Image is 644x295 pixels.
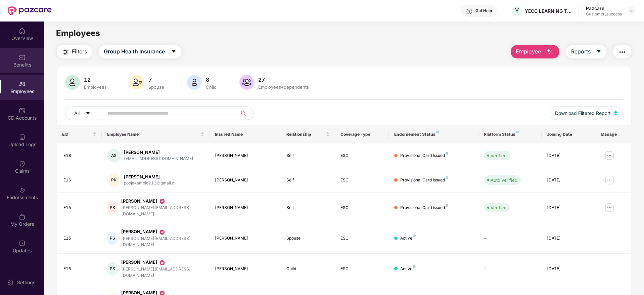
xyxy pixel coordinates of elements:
div: Self [286,177,329,183]
div: [PERSON_NAME][EMAIL_ADDRESS][DOMAIN_NAME] [121,266,204,279]
div: PK [107,173,121,187]
th: Coverage Type [335,125,389,143]
img: svg+xml;base64,PHN2ZyBpZD0iQmVuZWZpdHMiIHhtbG5zPSJodHRwOi8vd3d3LnczLm9yZy8yMDAwL3N2ZyIgd2lkdGg9Ij... [19,54,26,61]
div: [DATE] [547,177,590,183]
span: caret-down [171,49,176,55]
span: Employee Name [107,132,199,137]
div: Pazcare [586,5,622,11]
div: [PERSON_NAME][EMAIL_ADDRESS][DOMAIN_NAME] [121,236,204,248]
span: All [74,110,80,117]
span: Filters [72,47,87,56]
img: svg+xml;base64,PHN2ZyB4bWxucz0iaHR0cDovL3d3dy53My5vcmcvMjAwMC9zdmciIHhtbG5zOnhsaW5rPSJodHRwOi8vd3... [187,75,202,90]
div: Verified [491,152,507,159]
img: svg+xml;base64,PHN2ZyB4bWxucz0iaHR0cDovL3d3dy53My5vcmcvMjAwMC9zdmciIHdpZHRoPSI4IiBoZWlnaHQ9IjgiIH... [446,152,448,155]
img: New Pazcare Logo [8,6,52,15]
div: ESC [340,177,383,183]
img: svg+xml;base64,PHN2ZyB4bWxucz0iaHR0cDovL3d3dy53My5vcmcvMjAwMC9zdmciIHdpZHRoPSIyNCIgaGVpZ2h0PSIyNC... [62,48,70,56]
div: E16 [63,177,96,183]
button: Filters [57,45,92,58]
div: Active [400,266,416,272]
img: svg+xml;base64,PHN2ZyB3aWR0aD0iMjAiIGhlaWdodD0iMjAiIHZpZXdCb3g9IjAgMCAyMCAyMCIgZmlsbD0ibm9uZSIgeG... [159,229,166,236]
span: caret-down [596,49,601,55]
div: ESC [340,153,383,159]
img: svg+xml;base64,PHN2ZyB4bWxucz0iaHR0cDovL3d3dy53My5vcmcvMjAwMC9zdmciIHdpZHRoPSI4IiBoZWlnaHQ9IjgiIH... [446,176,448,179]
img: svg+xml;base64,PHN2ZyB4bWxucz0iaHR0cDovL3d3dy53My5vcmcvMjAwMC9zdmciIHdpZHRoPSI4IiBoZWlnaHQ9IjgiIH... [446,204,448,207]
img: svg+xml;base64,PHN2ZyBpZD0iU2V0dGluZy0yMHgyMCIgeG1sbnM9Imh0dHA6Ly93d3cudzMub3JnLzIwMDAvc3ZnIiB3aW... [7,279,14,286]
img: svg+xml;base64,PHN2ZyB4bWxucz0iaHR0cDovL3d3dy53My5vcmcvMjAwMC9zdmciIHdpZHRoPSIyNCIgaGVpZ2h0PSIyNC... [618,48,626,56]
img: manageButton [604,202,615,213]
div: [PERSON_NAME] [215,235,276,242]
div: 8 [204,76,218,83]
td: - [478,254,541,284]
div: Spouse [286,235,329,242]
div: Employees [83,84,108,90]
th: Employee Name [102,125,210,143]
div: 7 [147,76,166,83]
th: EID [57,125,102,143]
div: Provisional Card Issued [400,205,448,211]
div: 12 [83,76,108,83]
div: Provisional Card Issued [400,153,448,159]
div: PS [107,231,118,245]
button: Download Filtered Report [550,107,623,120]
div: [PERSON_NAME] [215,153,276,159]
img: svg+xml;base64,PHN2ZyBpZD0iQ0RfQWNjb3VudHMiIGRhdGEtbmFtZT0iQ0QgQWNjb3VudHMiIHhtbG5zPSJodHRwOi8vd3... [19,107,26,114]
div: YECC LEARNING TECHNOLOGIES PRIVATE LIMITED [525,8,572,14]
div: [DATE] [547,235,590,242]
div: Active [400,235,416,242]
span: caret-down [86,111,90,116]
div: [PERSON_NAME] [124,174,177,180]
div: Provisional Card Issued [400,177,448,183]
div: ESC [340,235,383,242]
div: [DATE] [547,153,590,159]
div: Verified [491,204,507,211]
div: [PERSON_NAME][EMAIL_ADDRESS][DOMAIN_NAME] [121,205,204,217]
img: svg+xml;base64,PHN2ZyBpZD0iTXlfT3JkZXJzIiBkYXRhLW5hbWU9Ik15IE9yZGVycyIgeG1sbnM9Imh0dHA6Ly93d3cudz... [19,213,26,220]
button: search [237,107,254,120]
div: Endorsement Status [394,132,473,137]
img: svg+xml;base64,PHN2ZyB4bWxucz0iaHR0cDovL3d3dy53My5vcmcvMjAwMC9zdmciIHhtbG5zOnhsaW5rPSJodHRwOi8vd3... [546,48,554,56]
div: Spouse [147,84,166,90]
span: EID [62,132,91,137]
button: Group Health Insurancecaret-down [99,45,181,58]
img: svg+xml;base64,PHN2ZyB4bWxucz0iaHR0cDovL3d3dy53My5vcmcvMjAwMC9zdmciIHhtbG5zOnhsaW5rPSJodHRwOi8vd3... [65,75,80,90]
th: Insured Name [210,125,281,143]
span: Y [515,7,519,15]
div: Self [286,205,329,211]
div: PS [107,201,118,214]
span: Group Health Insurance [104,47,165,56]
div: [EMAIL_ADDRESS][DOMAIN_NAME]... [124,156,196,162]
img: svg+xml;base64,PHN2ZyBpZD0iSGVscC0zMngzMiIgeG1sbnM9Imh0dHA6Ly93d3cudzMub3JnLzIwMDAvc3ZnIiB3aWR0aD... [466,8,473,15]
div: E18 [63,153,96,159]
div: PS [107,262,118,276]
div: Child [286,266,329,272]
div: [DATE] [547,205,590,211]
button: Reportscaret-down [566,45,606,58]
button: Allcaret-down [65,107,106,120]
span: Employee [516,47,541,56]
img: svg+xml;base64,PHN2ZyBpZD0iRW5kb3JzZW1lbnRzIiB4bWxucz0iaHR0cDovL3d3dy53My5vcmcvMjAwMC9zdmciIHdpZH... [19,187,26,194]
span: Download Filtered Report [555,110,611,117]
img: svg+xml;base64,PHN2ZyB4bWxucz0iaHR0cDovL3d3dy53My5vcmcvMjAwMC9zdmciIHhtbG5zOnhsaW5rPSJodHRwOi8vd3... [614,111,617,115]
div: poojakamble212@gmail.c... [124,180,177,186]
div: [PERSON_NAME] [124,149,196,156]
td: - [478,223,541,254]
img: svg+xml;base64,PHN2ZyB4bWxucz0iaHR0cDovL3d3dy53My5vcmcvMjAwMC9zdmciIHhtbG5zOnhsaW5rPSJodHRwOi8vd3... [239,75,254,90]
img: svg+xml;base64,PHN2ZyB3aWR0aD0iMjAiIGhlaWdodD0iMjAiIHZpZXdCb3g9IjAgMCAyMCAyMCIgZmlsbD0ibm9uZSIgeG... [159,198,166,205]
div: [PERSON_NAME] [215,205,276,211]
img: svg+xml;base64,PHN2ZyB4bWxucz0iaHR0cDovL3d3dy53My5vcmcvMjAwMC9zdmciIHdpZHRoPSI4IiBoZWlnaHQ9IjgiIH... [516,131,519,133]
div: Customer_success [586,11,622,17]
div: E15 [63,205,96,211]
div: 27 [257,76,310,83]
img: svg+xml;base64,PHN2ZyB4bWxucz0iaHR0cDovL3d3dy53My5vcmcvMjAwMC9zdmciIHdpZHRoPSI4IiBoZWlnaHQ9IjgiIH... [436,131,439,133]
div: Settings [15,279,37,286]
img: svg+xml;base64,PHN2ZyB3aWR0aD0iMjAiIGhlaWdodD0iMjAiIHZpZXdCb3g9IjAgMCAyMCAyMCIgZmlsbD0ibm9uZSIgeG... [159,259,166,266]
img: svg+xml;base64,PHN2ZyBpZD0iRW1wbG95ZWVzIiB4bWxucz0iaHR0cDovL3d3dy53My5vcmcvMjAwMC9zdmciIHdpZHRoPS... [19,81,26,87]
div: E15 [63,235,96,242]
div: Platform Status [484,132,536,137]
div: [PERSON_NAME] [215,266,276,272]
th: Relationship [281,125,335,143]
div: [DATE] [547,266,590,272]
div: ESC [340,266,383,272]
span: Relationship [286,132,324,137]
